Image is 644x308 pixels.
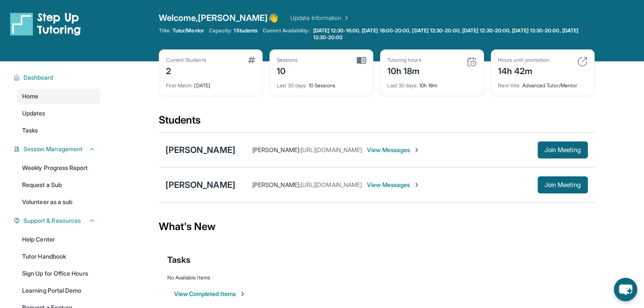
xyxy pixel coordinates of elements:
[17,283,100,298] a: Learning Portal Demo
[20,145,95,153] button: Session Management
[577,57,587,67] img: card
[23,216,81,225] span: Support & Resources
[367,181,420,189] span: View Messages
[166,179,235,191] div: [PERSON_NAME]
[544,147,581,153] span: Join Meeting
[209,27,232,34] span: Capacity:
[17,177,100,193] a: Request a Sub
[357,57,366,64] img: card
[498,57,549,63] div: Hours until promotion
[166,144,235,156] div: [PERSON_NAME]
[167,274,586,281] div: No Available Items
[22,126,38,135] span: Tasks
[498,77,587,89] div: Advanced Tutor/Mentor
[166,82,193,89] span: First Match :
[538,176,588,193] button: Join Meeting
[17,194,100,210] a: Volunteer as a sub
[538,141,588,158] button: Join Meeting
[17,123,100,138] a: Tasks
[166,57,206,63] div: Current Students
[159,27,171,34] span: Title:
[312,27,595,41] a: [DATE] 12:30-16:00, [DATE] 18:00-20:00, [DATE] 12:30-20:00, [DATE] 12:30-20:00, [DATE] 12:30-20:0...
[498,82,521,89] span: Next title :
[277,82,307,89] span: Last 30 days :
[166,77,255,89] div: [DATE]
[301,181,362,188] span: [URL][DOMAIN_NAME]
[159,208,595,245] div: What's New
[252,146,301,153] span: [PERSON_NAME] :
[341,14,350,22] img: Chevron Right
[22,109,46,118] span: Updates
[467,57,477,67] img: card
[413,147,420,153] img: Chevron-Right
[498,63,549,77] div: 14h 42m
[277,77,366,89] div: 10 Sessions
[252,181,301,188] span: [PERSON_NAME] :
[159,113,595,132] div: Students
[544,182,581,187] span: Join Meeting
[17,249,100,264] a: Tutor Handbook
[17,160,100,176] a: Weekly Progress Report
[23,73,54,82] span: Dashboard
[10,12,81,36] img: logo
[290,14,350,22] a: Update Information
[17,106,100,121] a: Updates
[17,89,100,104] a: Home
[23,145,83,153] span: Session Management
[301,146,362,153] span: [URL][DOMAIN_NAME]
[248,57,255,63] img: card
[614,278,637,301] button: chat-button
[172,27,204,34] span: Tutor/Mentor
[387,82,418,89] span: Last 30 days :
[277,57,298,63] div: Sessions
[387,63,421,77] div: 10h 18m
[263,27,309,41] span: Current Availability:
[22,92,38,101] span: Home
[234,27,258,34] span: 1 Students
[166,63,206,77] div: 2
[174,290,246,298] button: View Completed Items
[387,57,421,63] div: Tutoring hours
[387,77,477,89] div: 10h 18m
[277,63,298,77] div: 10
[159,12,279,24] span: Welcome, [PERSON_NAME] 👋
[313,27,593,41] span: [DATE] 12:30-16:00, [DATE] 18:00-20:00, [DATE] 12:30-20:00, [DATE] 12:30-20:00, [DATE] 12:30-20:0...
[167,254,191,266] span: Tasks
[17,266,100,281] a: Sign Up for Office Hours
[20,216,95,225] button: Support & Resources
[413,181,420,188] img: Chevron-Right
[17,232,100,247] a: Help Center
[20,73,95,82] button: Dashboard
[367,146,420,154] span: View Messages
